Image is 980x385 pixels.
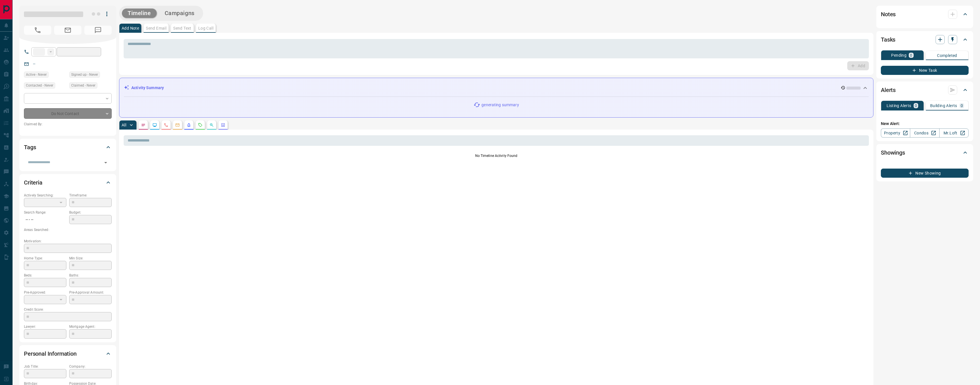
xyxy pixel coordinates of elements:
[54,26,81,35] span: No Email
[24,307,112,312] p: Credit Score:
[164,123,168,127] svg: Calls
[69,256,112,261] p: Min Size:
[122,123,126,127] p: All
[881,121,969,127] p: New Alert:
[881,7,969,21] div: Notes
[910,128,939,138] a: Condos
[881,85,896,95] h2: Alerts
[124,153,869,158] p: No Timeline Activity Found
[33,62,35,66] a: --
[24,143,36,152] h2: Tags
[159,9,200,18] button: Campaigns
[24,193,66,198] p: Actively Searching:
[69,324,112,329] p: Mortgage Agent:
[881,66,969,75] button: New Task
[881,148,905,157] h2: Showings
[141,123,146,127] svg: Notes
[930,104,957,108] p: Building Alerts
[69,290,112,295] p: Pre-Approval Amount:
[887,104,911,108] p: Listing Alerts
[881,146,969,159] div: Showings
[122,26,139,30] p: Add Note
[24,122,112,127] p: Claimed By:
[24,349,77,358] h2: Personal Information
[175,123,180,127] svg: Emails
[24,290,66,295] p: Pre-Approved:
[69,193,112,198] p: Timeframe:
[24,26,51,35] span: No Number
[24,176,112,189] div: Criteria
[24,108,112,119] div: Do Not Contact
[881,35,895,44] h2: Tasks
[122,9,157,18] button: Timeline
[881,10,896,19] h2: Notes
[481,102,519,108] p: generating summary
[69,210,112,215] p: Budget:
[24,324,66,329] p: Lawyer:
[102,159,110,167] button: Open
[69,273,112,278] p: Baths:
[69,364,112,369] p: Company:
[881,83,969,97] div: Alerts
[24,210,66,215] p: Search Range:
[24,273,66,278] p: Beds:
[937,54,957,58] p: Completed
[24,364,66,369] p: Job Title:
[124,83,869,93] div: Activity Summary
[221,123,225,127] svg: Agent Actions
[939,128,969,138] a: Mr.Loft
[24,239,112,244] p: Motivation:
[131,85,164,91] p: Activity Summary
[24,347,112,361] div: Personal Information
[881,169,969,178] button: New Showing
[24,256,66,261] p: Home Type:
[26,72,47,77] span: Active - Never
[152,123,157,127] svg: Lead Browsing Activity
[187,123,191,127] svg: Listing Alerts
[24,215,66,224] p: -- - --
[881,33,969,46] div: Tasks
[84,26,112,35] span: No Number
[198,123,203,127] svg: Requests
[891,53,906,57] p: Pending
[71,72,98,77] span: Signed up - Never
[24,140,112,154] div: Tags
[915,104,917,108] p: 0
[24,178,42,187] h2: Criteria
[961,104,963,108] p: 0
[71,83,95,88] span: Claimed - Never
[881,128,910,138] a: Property
[209,123,214,127] svg: Opportunities
[24,227,112,232] p: Areas Searched:
[910,53,912,57] p: 0
[26,83,53,88] span: Contacted - Never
